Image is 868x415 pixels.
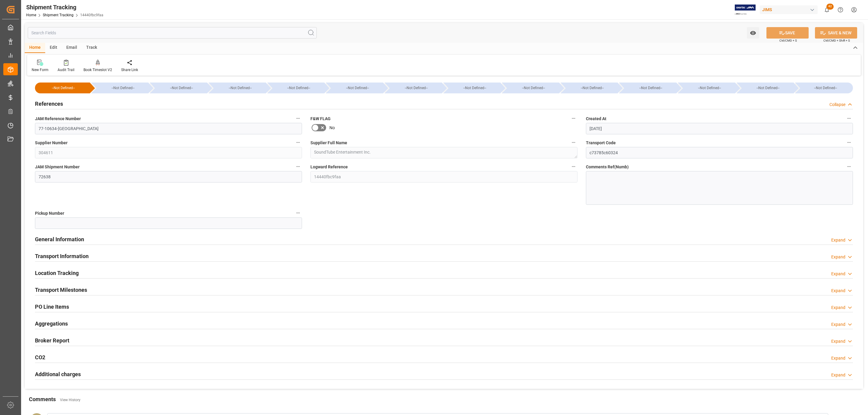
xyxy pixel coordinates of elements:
[35,269,79,277] h2: Location Tracking
[586,140,616,146] span: Transport Code
[831,254,845,260] div: Expand
[586,123,853,134] input: DD-MM-YYYY
[391,83,442,93] div: --Not Defined--
[35,83,90,93] div: --Not Defined--
[831,321,845,328] div: Expand
[502,83,559,93] div: --Not Defined--
[831,355,845,361] div: Expand
[760,5,818,14] div: JIMS
[326,83,383,93] div: --Not Defined--
[294,163,302,170] button: JAM Shipment Number
[35,100,63,108] h2: References
[35,353,45,361] h2: CO2
[29,395,56,403] h2: Comments
[831,372,845,378] div: Expand
[267,83,325,93] div: --Not Defined--
[332,83,383,93] div: --Not Defined--
[91,83,149,93] div: --Not Defined--
[310,116,331,122] span: F&W FLAG
[845,139,853,146] button: Transport Code
[35,235,84,243] h2: General Information
[329,125,335,131] span: No
[570,114,577,122] button: F&W FLAG
[25,43,45,53] div: Home
[156,83,207,93] div: --Not Defined--
[831,288,845,294] div: Expand
[35,336,69,345] h2: Broker Report
[35,320,68,328] h2: Aggregations
[150,83,207,93] div: --Not Defined--
[831,237,845,243] div: Expand
[760,4,820,15] button: JIMS
[26,3,103,12] div: Shipment Tracking
[845,114,853,122] button: Created At
[826,4,834,10] span: 42
[570,139,577,146] button: Supplier Full Name
[60,398,80,402] a: View History
[508,83,559,93] div: --Not Defined--
[32,67,49,73] div: New Form
[561,83,618,93] div: --Not Defined--
[766,27,809,39] button: SAVE
[310,140,347,146] span: Supplier Full Name
[209,83,266,93] div: --Not Defined--
[28,27,317,39] input: Search Fields
[310,164,348,170] span: Logward Reference
[294,209,302,217] button: Pickup Number
[273,83,325,93] div: --Not Defined--
[43,13,74,17] a: Shipment Tracking
[41,83,86,93] div: --Not Defined--
[35,370,81,378] h2: Additional charges
[35,140,68,146] span: Supplier Number
[45,43,62,53] div: Edit
[815,27,857,39] button: SAVE & NEW
[449,83,501,93] div: --Not Defined--
[831,304,845,311] div: Expand
[831,338,845,345] div: Expand
[35,286,87,294] h2: Transport Milestones
[294,114,302,122] button: JAM Reference Number
[737,83,794,93] div: --Not Defined--
[385,83,442,93] div: --Not Defined--
[834,3,847,17] button: Help Center
[829,101,845,108] div: Collapse
[97,83,149,93] div: --Not Defined--
[684,83,735,93] div: --Not Defined--
[801,83,850,93] div: --Not Defined--
[625,83,676,93] div: --Not Defined--
[747,27,759,39] button: open menu
[294,139,302,146] button: Supplier Number
[35,116,81,122] span: JAM Reference Number
[35,252,89,260] h2: Transport Information
[35,303,69,311] h2: PO Line Items
[82,43,102,53] div: Track
[121,67,138,73] div: Share Link
[62,43,82,53] div: Email
[845,163,853,170] button: Comments Ref(Numb)
[83,67,112,73] div: Book Timeslot V2
[26,13,36,17] a: Home
[35,210,64,217] span: Pickup Number
[820,3,834,17] button: show 42 new notifications
[58,67,74,73] div: Audit Trail
[831,271,845,277] div: Expand
[743,83,794,93] div: --Not Defined--
[570,163,577,170] button: Logward Reference
[779,38,797,43] span: Ctrl/CMD + S
[310,147,577,158] textarea: SoundTube Entertainment Inc.
[823,38,850,43] span: Ctrl/CMD + Shift + S
[215,83,266,93] div: --Not Defined--
[443,83,501,93] div: --Not Defined--
[567,83,618,93] div: --Not Defined--
[795,83,853,93] div: --Not Defined--
[678,83,735,93] div: --Not Defined--
[619,83,676,93] div: --Not Defined--
[586,116,606,122] span: Created At
[735,5,756,15] img: Exertis%20JAM%20-%20Email%20Logo.jpg_1722504956.jpg
[586,164,629,170] span: Comments Ref(Numb)
[35,164,80,170] span: JAM Shipment Number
